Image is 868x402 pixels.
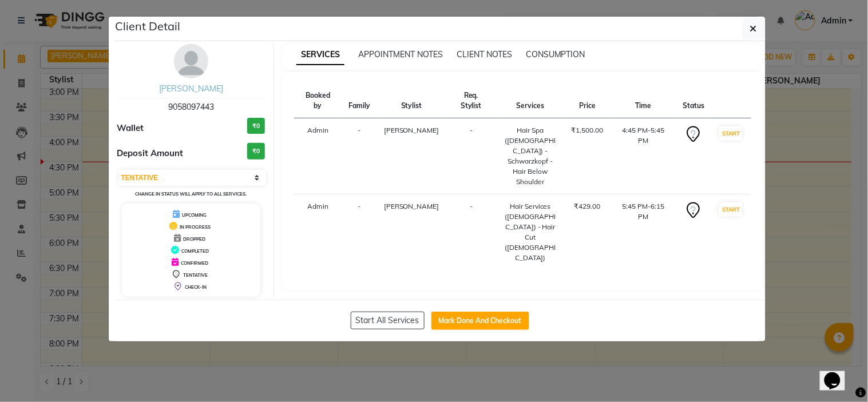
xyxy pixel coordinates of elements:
th: Price [565,83,611,118]
div: Hair Services ([DEMOGRAPHIC_DATA]) - Hair Cut ([DEMOGRAPHIC_DATA]) [503,201,558,263]
div: ₹1,500.00 [572,125,604,136]
th: Family [342,83,377,118]
button: Start All Services [351,312,425,329]
span: DROPPED [183,236,205,242]
th: Booked by [294,83,342,118]
span: CLIENT NOTES [457,49,512,59]
button: START [719,202,743,217]
td: Admin [294,118,342,194]
span: IN PROGRESS [180,224,211,230]
img: avatar [174,44,208,78]
td: - [342,118,377,194]
a: [PERSON_NAME] [159,83,223,94]
h5: Client Detail [116,18,181,35]
td: Admin [294,194,342,270]
th: Req. Stylist [446,83,496,118]
iframe: chat widget [820,356,857,391]
span: [PERSON_NAME] [384,126,439,134]
span: UPCOMING [182,212,207,218]
h3: ₹0 [247,143,265,160]
span: [PERSON_NAME] [384,202,439,210]
span: COMPLETED [181,248,209,254]
span: TENTATIVE [183,272,208,278]
span: Deposit Amount [117,147,184,160]
span: CONSUMPTION [526,49,585,59]
div: ₹429.00 [572,201,604,212]
td: 4:45 PM-5:45 PM [611,118,676,194]
span: Wallet [117,122,144,135]
th: Status [676,83,711,118]
td: - [342,194,377,270]
span: SERVICES [296,45,344,65]
span: CONFIRMED [181,260,208,266]
span: 9058097443 [168,102,214,112]
td: - [446,118,496,194]
span: CHECK-IN [185,284,207,290]
div: Hair Spa ([DEMOGRAPHIC_DATA]) - Schwarzkopf - Hair Below Shoulder [503,125,558,187]
span: APPOINTMENT NOTES [358,49,443,59]
button: Mark Done And Checkout [431,312,529,330]
th: Time [611,83,676,118]
th: Stylist [377,83,446,118]
small: Change in status will apply to all services. [135,191,247,197]
button: START [719,126,743,141]
h3: ₹0 [247,118,265,134]
td: 5:45 PM-6:15 PM [611,194,676,270]
td: - [446,194,496,270]
th: Services [496,83,565,118]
